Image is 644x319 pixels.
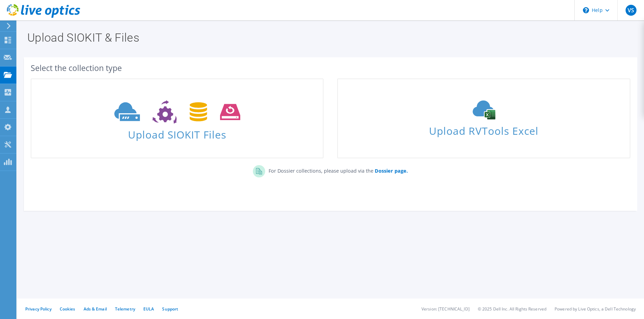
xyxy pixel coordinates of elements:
a: EULA [143,306,154,312]
span: Upload SIOKIT Files [31,125,323,140]
p: For Dossier collections, please upload via the [265,165,408,175]
a: Upload RVTools Excel [337,78,630,158]
a: Ads & Email [84,306,107,312]
li: Version: [TECHNICAL_ID] [421,306,470,312]
div: Select the collection type [31,64,630,72]
a: Upload SIOKIT Files [31,78,324,158]
a: Privacy Policy [25,306,52,312]
a: Telemetry [115,306,135,312]
b: Dossier page. [375,168,408,174]
span: Upload RVTools Excel [338,122,629,136]
li: Powered by Live Optics, a Dell Technology [555,306,636,312]
a: Dossier page. [373,168,408,174]
a: Cookies [60,306,75,312]
li: © 2025 Dell Inc. All Rights Reserved [478,306,546,312]
span: VS [626,5,636,16]
svg: \n [583,7,589,13]
a: Support [162,306,178,312]
h1: Upload SIOKIT & Files [27,32,630,43]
